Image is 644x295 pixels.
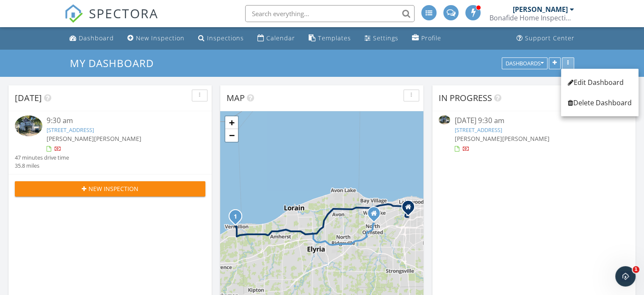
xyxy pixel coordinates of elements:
[454,135,502,143] span: [PERSON_NAME]
[47,115,190,126] div: 9:30 am
[70,56,161,70] a: My Dashboard
[615,266,636,287] iframe: Intercom live chat
[195,31,247,46] a: Inspections
[64,11,158,29] a: SPECTORA
[568,77,632,87] div: Edit Dashboard
[15,181,205,197] button: New Inspection
[235,216,240,221] div: 5746 Huron St, Vermilion, OH 44089
[633,266,639,273] span: 1
[245,5,415,22] input: Search everything...
[374,213,379,218] div: 26928 Fairfax Lane , North Olmsted OH 44070
[88,184,138,193] span: New Inspection
[79,34,114,42] div: Dashboard
[89,4,158,22] span: SPECTORA
[225,116,238,129] a: Zoom in
[439,92,492,104] span: In Progress
[409,31,445,46] a: Profile
[15,162,69,170] div: 35.8 miles
[361,31,402,46] a: Settings
[373,34,398,42] div: Settings
[454,126,502,134] a: [STREET_ADDRESS]
[15,154,69,162] div: 47 minutes drive time
[15,115,42,136] img: 9551925%2Freports%2F830fc4cf-4602-44d0-975d-1ce43e6bc0a0%2Fcover_photos%2FULcivl1Y9sGeQFkKKtAW%2F...
[266,34,295,42] div: Calendar
[489,14,574,22] div: Bonafide Home Inspections
[408,207,413,212] div: 4013 West 158th Street, Cleveland OH 44135
[439,115,450,124] img: 9551925%2Freports%2F830fc4cf-4602-44d0-975d-1ce43e6bc0a0%2Fcover_photos%2FULcivl1Y9sGeQFkKKtAW%2F...
[94,135,141,143] span: [PERSON_NAME]
[502,135,549,143] span: [PERSON_NAME]
[513,31,578,46] a: Support Center
[506,60,544,66] div: Dashboards
[502,57,547,69] button: Dashboards
[305,31,354,46] a: Templates
[136,34,185,42] div: New Inspection
[525,34,575,42] div: Support Center
[227,92,245,104] span: Map
[207,34,244,42] div: Inspections
[568,98,632,108] div: Delete Dashboard
[64,4,83,23] img: The Best Home Inspection Software - Spectora
[15,92,42,104] span: [DATE]
[234,214,237,220] i: 1
[47,126,94,134] a: [STREET_ADDRESS]
[318,34,351,42] div: Templates
[254,31,299,46] a: Calendar
[47,135,94,143] span: [PERSON_NAME]
[421,34,441,42] div: Profile
[15,115,205,170] a: 9:30 am [STREET_ADDRESS] [PERSON_NAME][PERSON_NAME] 47 minutes drive time 35.8 miles
[225,129,238,142] a: Zoom out
[454,115,613,126] div: [DATE] 9:30 am
[513,5,568,14] div: [PERSON_NAME]
[439,115,629,153] a: [DATE] 9:30 am [STREET_ADDRESS] [PERSON_NAME][PERSON_NAME]
[124,31,188,46] a: New Inspection
[66,31,117,46] a: Dashboard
